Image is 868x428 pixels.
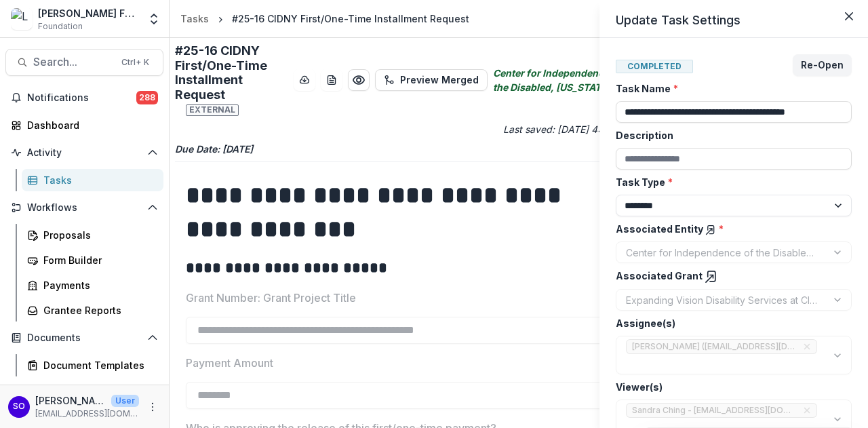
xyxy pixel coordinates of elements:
[616,222,844,236] label: Associated Entity
[616,380,844,394] label: Viewer(s)
[616,316,844,330] label: Assignee(s)
[616,81,844,96] label: Task Name
[616,175,844,189] label: Task Type
[838,5,860,27] button: Close
[616,128,844,142] label: Description
[616,269,844,284] label: Associated Grant
[793,54,852,76] button: Re-Open
[616,60,693,73] span: Completed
